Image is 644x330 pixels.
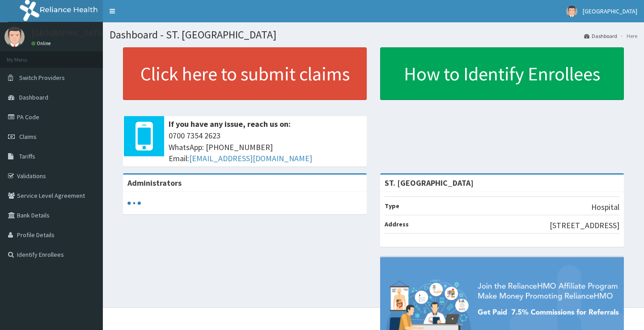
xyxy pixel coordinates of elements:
span: Claims [19,133,37,141]
span: [GEOGRAPHIC_DATA] [583,7,637,15]
span: 0700 7354 2623 WhatsApp: [PHONE_NUMBER] Email: [169,130,362,164]
b: If you have any issue, reach us on: [169,119,291,129]
a: Dashboard [584,32,617,40]
b: Type [385,202,399,210]
p: Hospital [591,201,619,213]
span: Tariffs [19,152,35,160]
span: Switch Providers [19,74,65,82]
p: [STREET_ADDRESS] [550,220,619,231]
span: Dashboard [19,93,48,101]
li: Here [618,32,637,40]
a: [EMAIL_ADDRESS][DOMAIN_NAME] [189,153,312,163]
svg: audio-loading [127,196,141,210]
a: Click here to submit claims [123,47,367,100]
img: User Image [4,27,25,47]
strong: ST. [GEOGRAPHIC_DATA] [385,178,474,188]
a: How to Identify Enrollees [380,47,624,100]
img: User Image [566,6,577,17]
b: Administrators [127,178,182,188]
b: Address [385,220,409,228]
h1: Dashboard - ST. [GEOGRAPHIC_DATA] [110,29,637,41]
p: [GEOGRAPHIC_DATA] [31,29,105,37]
a: Online [31,40,53,46]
